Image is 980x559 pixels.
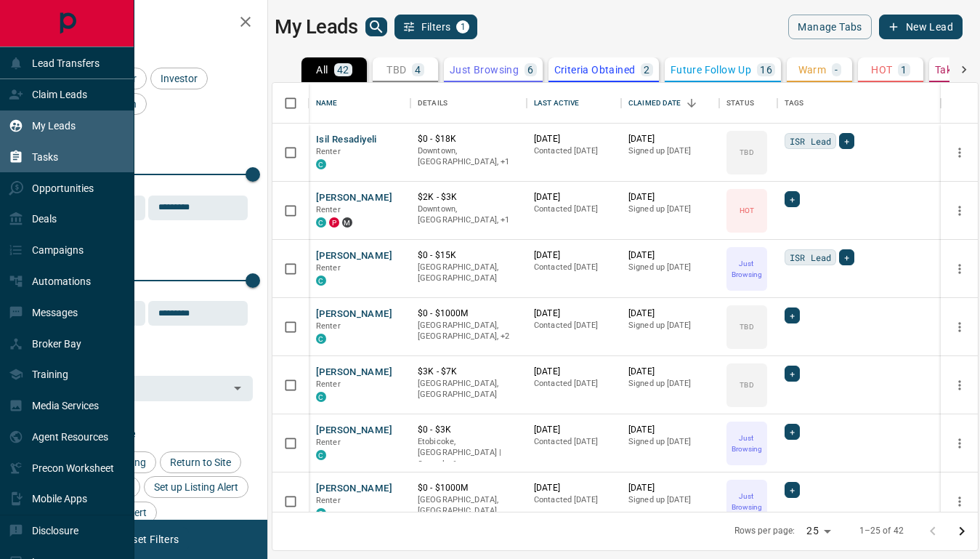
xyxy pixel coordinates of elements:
[740,147,753,158] p: TBD
[316,496,341,505] span: Renter
[628,366,712,378] p: [DATE]
[418,307,519,320] p: $0 - $1000M
[844,250,849,265] span: +
[316,424,392,438] button: [PERSON_NAME]
[150,68,208,89] div: Investor
[329,217,339,228] div: property.ca
[534,482,614,494] p: [DATE]
[316,366,392,379] button: [PERSON_NAME]
[949,142,971,164] button: more
[785,191,800,207] div: +
[316,307,392,321] button: [PERSON_NAME]
[644,65,649,75] p: 2
[844,134,849,148] span: +
[415,65,421,75] p: 4
[728,433,766,454] p: Just Browsing
[949,200,971,222] button: more
[418,249,519,262] p: $0 - $15K
[365,17,387,36] button: search button
[835,65,838,75] p: -
[418,133,519,145] p: $0 - $18K
[790,250,831,265] span: ISR Lead
[734,525,795,537] p: Rows per page:
[418,436,519,470] p: Toronto
[801,520,835,542] div: 25
[155,73,203,84] span: Investor
[790,366,795,381] span: +
[628,436,712,448] p: Signed up [DATE]
[316,263,341,273] span: Renter
[534,145,614,157] p: Contacted [DATE]
[785,307,800,323] div: +
[316,217,326,228] div: condos.ca
[740,205,754,216] p: HOT
[628,83,681,124] div: Claimed Date
[839,133,854,149] div: +
[418,320,519,342] p: West End, Toronto
[871,65,892,75] p: HOT
[534,191,614,204] p: [DATE]
[534,494,614,506] p: Contacted [DATE]
[788,15,871,39] button: Manage Tabs
[316,508,326,518] div: condos.ca
[628,262,712,273] p: Signed up [DATE]
[628,204,712,215] p: Signed up [DATE]
[785,366,800,382] div: +
[342,217,352,228] div: mrloft.ca
[534,249,614,262] p: [DATE]
[316,334,326,344] div: condos.ca
[949,258,971,280] button: more
[949,374,971,396] button: more
[681,93,702,113] button: Sort
[947,517,976,546] button: Go to next page
[534,436,614,448] p: Contacted [DATE]
[418,378,519,401] p: [GEOGRAPHIC_DATA], [GEOGRAPHIC_DATA]
[149,481,243,493] span: Set up Listing Alert
[316,392,326,402] div: condos.ca
[949,433,971,454] button: more
[527,83,621,124] div: Last Active
[316,133,377,147] button: Isil Resadiyeli
[790,425,795,439] span: +
[790,483,795,497] span: +
[628,249,712,262] p: [DATE]
[410,83,527,124] div: Details
[534,378,614,390] p: Contacted [DATE]
[418,83,448,124] div: Details
[316,147,341,156] span: Renter
[418,366,519,378] p: $3K - $7K
[554,65,636,75] p: Criteria Obtained
[316,379,341,389] span: Renter
[534,320,614,331] p: Contacted [DATE]
[144,476,248,498] div: Set up Listing Alert
[534,307,614,320] p: [DATE]
[534,262,614,273] p: Contacted [DATE]
[316,205,341,214] span: Renter
[450,65,519,75] p: Just Browsing
[785,482,800,498] div: +
[418,424,519,436] p: $0 - $3K
[227,378,248,398] button: Open
[740,321,753,332] p: TBD
[628,320,712,331] p: Signed up [DATE]
[628,424,712,436] p: [DATE]
[719,83,777,124] div: Status
[316,83,338,124] div: Name
[671,65,751,75] p: Future Follow Up
[790,192,795,206] span: +
[628,494,712,506] p: Signed up [DATE]
[527,65,533,75] p: 6
[740,379,753,390] p: TBD
[628,145,712,157] p: Signed up [DATE]
[534,133,614,145] p: [DATE]
[165,457,236,468] span: Return to Site
[316,191,392,205] button: [PERSON_NAME]
[726,83,754,124] div: Status
[458,22,468,32] span: 1
[46,15,253,32] h2: Filters
[316,450,326,460] div: condos.ca
[534,83,579,124] div: Last Active
[760,65,772,75] p: 16
[901,65,907,75] p: 1
[728,258,766,280] p: Just Browsing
